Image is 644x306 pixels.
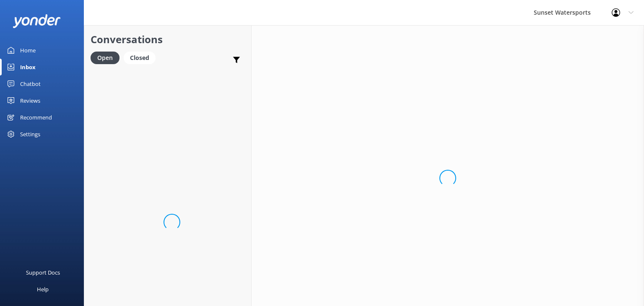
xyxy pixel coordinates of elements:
a: Closed [124,53,160,62]
a: Open [91,53,124,62]
img: yonder-white-logo.png [13,14,61,28]
h2: Conversations [91,31,245,47]
div: Settings [20,126,40,143]
div: Open [91,52,119,64]
div: Help [37,281,49,298]
div: Chatbot [20,75,41,92]
div: Support Docs [26,264,60,281]
div: Closed [124,52,156,64]
div: Home [20,42,36,59]
div: Inbox [20,59,36,75]
div: Reviews [20,92,40,109]
div: Recommend [20,109,52,126]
